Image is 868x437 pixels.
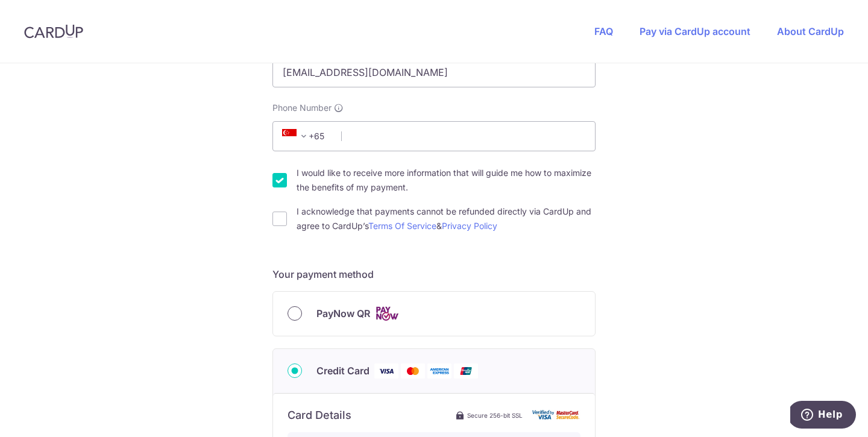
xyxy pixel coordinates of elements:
h5: Your payment method [272,267,596,281]
span: Secure 256-bit SSL [467,410,523,420]
label: I would like to receive more information that will guide me how to maximize the benefits of my pa... [297,166,596,195]
span: Credit Card [316,363,370,378]
img: American Express [427,363,451,379]
iframe: Opens a widget where you can find more information [790,401,856,431]
div: Credit Card Visa Mastercard American Express Union Pay [288,363,580,379]
span: +65 [278,129,333,143]
span: +65 [282,129,311,143]
img: Cards logo [375,306,399,321]
img: Union Pay [454,363,478,379]
h6: Card Details [288,408,351,423]
img: CardUp [24,24,83,39]
div: PayNow QR Cards logo [288,306,580,321]
img: Visa [374,363,398,379]
a: Terms Of Service [368,221,436,231]
span: PayNow QR [316,306,370,321]
img: Mastercard [401,363,425,379]
input: Email address [272,57,596,87]
a: About CardUp [777,25,844,37]
a: Pay via CardUp account [640,25,750,37]
label: I acknowledge that payments cannot be refunded directly via CardUp and agree to CardUp’s & [297,204,596,233]
img: card secure [532,410,580,420]
a: Privacy Policy [442,221,497,231]
a: FAQ [594,25,613,37]
span: Phone Number [272,102,332,114]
